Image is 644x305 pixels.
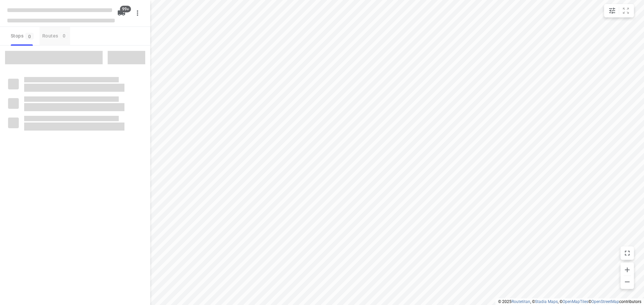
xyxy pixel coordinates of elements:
[535,299,558,304] a: Stadia Maps
[512,299,530,304] a: Routetitan
[604,4,634,17] div: small contained button group
[498,299,641,304] li: © 2025 , © , © © contributors
[605,4,619,17] button: Map settings
[591,299,619,304] a: OpenStreetMap
[562,299,588,304] a: OpenMapTiles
